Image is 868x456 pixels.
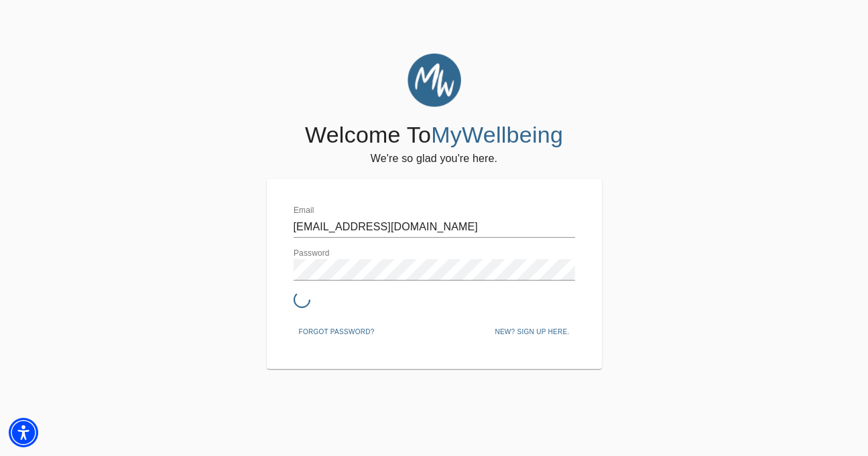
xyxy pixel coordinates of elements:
[299,326,375,338] span: Forgot password?
[408,54,461,107] img: MyWellbeing
[294,250,330,258] label: Password
[489,322,574,342] button: New? Sign up here.
[294,207,314,215] label: Email
[294,322,380,342] button: Forgot password?
[9,418,38,447] div: Accessibility Menu
[371,149,497,168] h6: We're so glad you're here.
[495,326,569,338] span: New? Sign up here.
[294,325,380,336] a: Forgot password?
[305,121,563,149] h4: Welcome To
[431,122,563,147] span: MyWellbeing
